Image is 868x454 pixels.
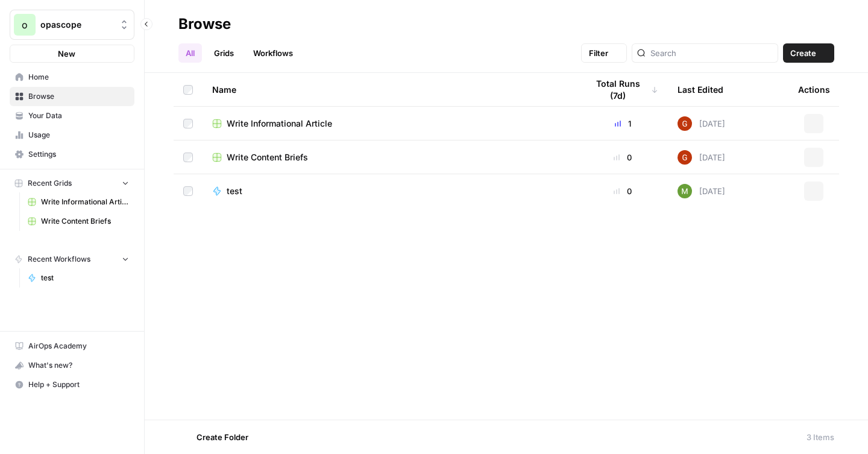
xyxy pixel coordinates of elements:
[10,45,134,63] button: New
[10,356,134,375] button: What's new?
[10,125,134,145] a: Usage
[10,375,134,394] button: Help + Support
[41,273,129,283] span: test
[28,110,129,121] span: Your Data
[587,185,658,197] div: 0
[227,118,332,130] span: Write Informational Article
[678,150,725,165] div: [DATE]
[807,431,834,443] div: 3 Items
[10,10,134,40] button: Workspace: opascope
[678,150,692,165] img: pobvtkb4t1czagu00cqquhmopsq1
[227,185,242,197] span: test
[227,151,308,163] span: Write Content Briefs
[678,73,723,106] div: Last Edited
[41,216,129,227] span: Write Content Briefs
[178,427,256,447] button: Create Folder
[28,379,129,390] span: Help + Support
[28,149,129,160] span: Settings
[10,336,134,356] a: AirOps Academy
[212,185,568,197] a: test
[10,68,134,87] a: Home
[10,250,134,268] button: Recent Workflows
[22,268,134,288] a: test
[790,47,816,59] span: Create
[28,91,129,102] span: Browse
[22,212,134,231] a: Write Content Briefs
[246,43,300,63] a: Workflows
[41,197,129,207] span: Write Informational Article
[678,184,725,198] div: [DATE]
[212,118,568,130] a: Write Informational Article
[58,48,75,60] span: New
[678,116,692,131] img: pobvtkb4t1czagu00cqquhmopsq1
[783,43,834,63] button: Create
[28,130,129,140] span: Usage
[587,73,658,106] div: Total Runs (7d)
[28,72,129,83] span: Home
[178,43,202,63] a: All
[28,341,129,352] span: AirOps Academy
[28,178,72,189] span: Recent Grids
[10,145,134,164] a: Settings
[678,116,725,131] div: [DATE]
[28,254,90,265] span: Recent Workflows
[587,118,658,130] div: 1
[10,174,134,192] button: Recent Grids
[178,14,231,34] div: Browse
[197,431,248,443] span: Create Folder
[798,73,830,106] div: Actions
[650,47,773,59] input: Search
[587,151,658,163] div: 0
[40,19,113,31] span: opascope
[212,151,568,163] a: Write Content Briefs
[212,73,568,106] div: Name
[589,47,608,59] span: Filter
[207,43,241,63] a: Grids
[678,184,692,198] img: aw4436e01evswxek5rw27mrzmtbw
[581,43,627,63] button: Filter
[10,356,134,374] div: What's new?
[22,192,134,212] a: Write Informational Article
[10,106,134,125] a: Your Data
[22,17,28,32] span: o
[10,87,134,106] a: Browse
